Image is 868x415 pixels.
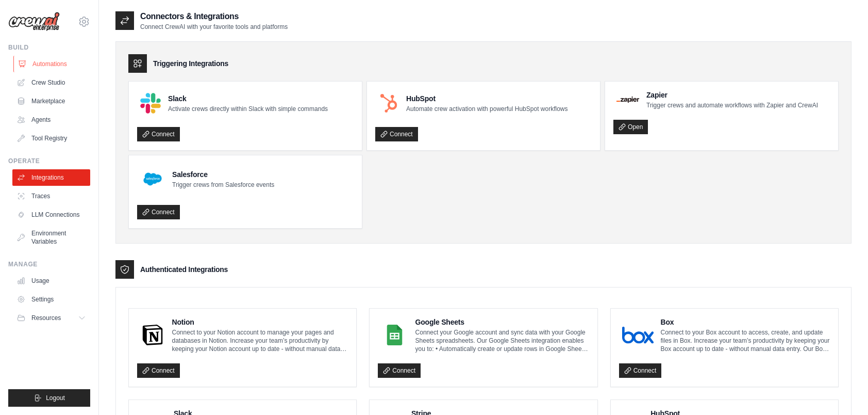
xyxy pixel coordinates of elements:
[168,105,328,113] p: Activate crews directly within Slack with simple commands
[172,169,274,180] h4: Salesforce
[381,325,408,345] img: Google Sheets Logo
[8,389,90,407] button: Logout
[661,317,830,327] h4: Box
[137,205,180,219] a: Connect
[172,317,348,327] h4: Notion
[140,325,165,345] img: Notion Logo
[12,225,90,250] a: Environment Variables
[140,10,288,23] h2: Connectors & Integrations
[12,291,90,308] a: Settings
[12,93,90,109] a: Marketplace
[375,127,418,141] a: Connect
[8,260,90,268] div: Manage
[12,188,90,204] a: Traces
[661,328,830,353] p: Connect to your Box account to access, create, and update files in Box. Increase your team’s prod...
[140,264,228,275] h3: Authenticated Integrations
[12,111,90,128] a: Agents
[415,328,589,353] p: Connect your Google account and sync data with your Google Sheets spreadsheets. Our Google Sheets...
[378,363,421,378] a: Connect
[406,105,567,113] p: Automate crew activation with powerful HubSpot workflows
[140,167,165,191] img: Salesforce Logo
[619,363,662,378] a: Connect
[646,90,818,100] h4: Zapier
[12,206,90,223] a: LLM Connections
[12,273,90,289] a: Usage
[12,74,90,91] a: Crew Studio
[613,120,648,134] a: Open
[137,363,180,378] a: Connect
[8,157,90,165] div: Operate
[415,317,589,327] h4: Google Sheets
[172,181,274,189] p: Trigger crews from Salesforce events
[168,93,328,104] h4: Slack
[12,169,90,186] a: Integrations
[622,325,654,345] img: Box Logo
[153,58,228,69] h3: Triggering Integrations
[137,127,180,141] a: Connect
[406,93,567,104] h4: HubSpot
[31,314,61,322] span: Resources
[12,310,90,326] button: Resources
[378,93,399,114] img: HubSpot Logo
[13,56,91,72] a: Automations
[616,97,639,103] img: Zapier Logo
[12,130,90,147] a: Tool Registry
[140,23,288,31] p: Connect CrewAI with your favorite tools and platforms
[172,328,348,353] p: Connect to your Notion account to manage your pages and databases in Notion. Increase your team’s...
[8,43,90,52] div: Build
[8,12,60,31] img: Logo
[46,394,65,402] span: Logout
[140,93,161,114] img: Slack Logo
[646,101,818,109] p: Trigger crews and automate workflows with Zapier and CrewAI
